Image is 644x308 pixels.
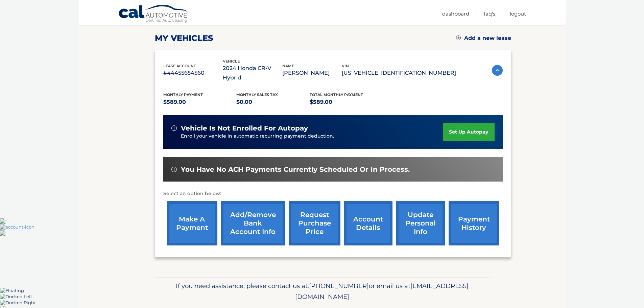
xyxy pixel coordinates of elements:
[282,68,342,78] p: [PERSON_NAME]
[163,190,503,198] p: Select an option below:
[181,124,308,133] span: vehicle is not enrolled for autopay
[282,64,294,68] span: name
[171,125,177,131] img: alert-white.svg
[221,201,285,245] a: Add/Remove bank account info
[442,8,469,19] a: Dashboard
[449,201,499,245] a: payment history
[443,123,494,141] a: set up autopay
[163,64,196,68] span: lease account
[118,4,189,24] a: Cal Automotive
[236,92,278,97] span: Monthly sales Tax
[236,97,310,107] p: $0.00
[310,97,383,107] p: $589.00
[295,282,469,301] span: [EMAIL_ADDRESS][DOMAIN_NAME]
[171,167,177,172] img: alert-white.svg
[342,64,349,68] span: vin
[456,35,511,42] a: Add a new lease
[344,201,392,245] a: account details
[181,133,443,140] p: Enroll your vehicle in automatic recurring payment deduction.
[155,33,213,43] h2: my vehicles
[159,281,485,302] p: If you need assistance, please contact us at: or email us at
[223,64,282,82] p: 2024 Honda CR-V Hybrid
[223,59,240,64] span: vehicle
[492,65,503,76] img: accordion-active.svg
[289,201,340,245] a: request purchase price
[163,68,223,78] p: #44455654560
[309,282,369,290] span: [PHONE_NUMBER]
[456,35,461,40] img: add.svg
[167,201,217,245] a: make a payment
[396,201,445,245] a: update personal info
[484,8,495,19] a: FAQ's
[510,8,526,19] a: Logout
[181,165,410,174] span: You have no ACH payments currently scheduled or in process.
[163,92,203,97] span: Monthly Payment
[163,97,237,107] p: $589.00
[310,92,363,97] span: Total Monthly Payment
[342,68,456,78] p: [US_VEHICLE_IDENTIFICATION_NUMBER]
